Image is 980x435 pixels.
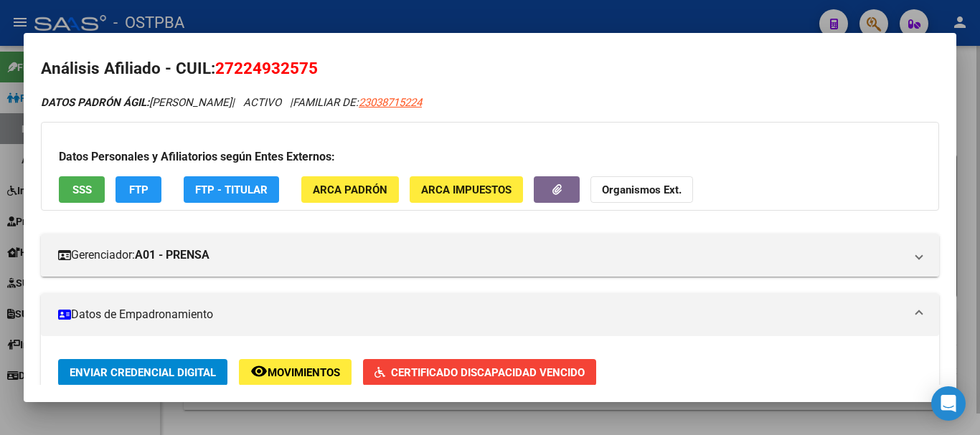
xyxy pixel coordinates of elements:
[116,176,161,203] button: FTP
[58,359,227,386] button: Enviar Credencial Digital
[129,183,149,196] span: FTP
[184,176,279,203] button: FTP - Titular
[421,183,512,196] span: ARCA Impuestos
[301,176,399,203] button: ARCA Padrón
[293,96,422,109] span: FAMILIAR DE:
[239,359,352,386] button: Movimientos
[41,96,232,109] span: [PERSON_NAME]
[72,183,92,196] span: SSS
[363,359,596,386] button: Certificado Discapacidad Vencido
[268,366,340,379] span: Movimientos
[41,57,939,81] h2: Análisis Afiliado - CUIL:
[313,183,387,196] span: ARCA Padrón
[41,293,939,336] mat-expansion-panel-header: Datos de Empadronamiento
[59,176,105,203] button: SSS
[359,96,422,109] span: 23038715224
[391,366,585,379] span: Certificado Discapacidad Vencido
[58,247,905,264] mat-panel-title: Gerenciador:
[41,96,422,109] i: | ACTIVO |
[135,247,209,264] strong: A01 - PRENSA
[602,183,682,196] strong: Organismos Ext.
[250,363,268,380] mat-icon: remove_red_eye
[58,306,905,323] mat-panel-title: Datos de Empadronamiento
[41,234,939,277] mat-expansion-panel-header: Gerenciador:A01 - PRENSA
[195,183,268,196] span: FTP - Titular
[215,59,318,77] span: 27224932575
[59,148,921,166] h3: Datos Personales y Afiliatorios según Entes Externos:
[41,96,149,109] strong: DATOS PADRÓN ÁGIL:
[410,176,523,203] button: ARCA Impuestos
[70,366,216,379] span: Enviar Credencial Digital
[931,386,966,421] div: Open Intercom Messenger
[590,176,693,203] button: Organismos Ext.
